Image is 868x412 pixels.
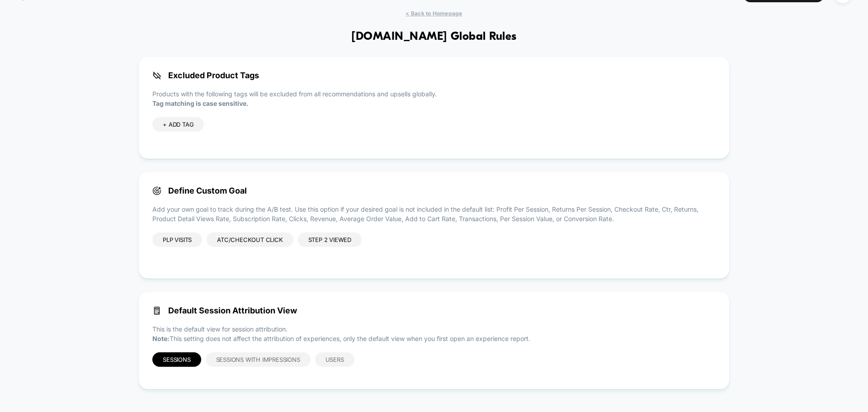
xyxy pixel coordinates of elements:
[152,306,716,315] span: Default Session Attribution View
[163,121,193,128] span: + ADD TAG
[152,232,202,247] div: PLP Visits
[152,324,716,343] p: This is the default view for session attribution. This setting does not affect the attribution of...
[207,232,293,247] div: ATC/Checkout click
[163,356,190,363] span: Sessions
[216,356,300,363] span: Sessions with Impressions
[406,10,462,17] span: < Back to Homepage
[152,89,716,108] p: Products with the following tags will be excluded from all recommendations and upsells globally.
[325,356,344,363] span: Users
[152,186,716,195] span: Define Custom Goal
[152,71,716,80] span: Excluded Product Tags
[152,204,716,223] p: Add your own goal to track during the A/B test. Use this option if your desired goal is not inclu...
[298,232,362,247] div: Step 2 Viewed
[152,335,170,342] strong: Note:
[152,99,249,107] strong: Tag matching is case sensitive.
[351,30,516,43] h1: [DOMAIN_NAME] Global Rules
